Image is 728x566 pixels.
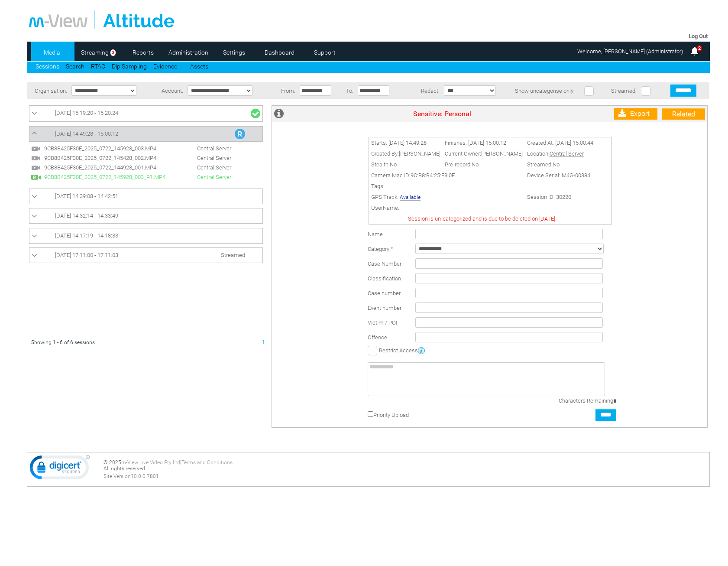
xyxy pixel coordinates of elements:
[259,46,301,59] a: Dashboard
[32,191,260,202] a: [DATE] 14:39:08 - 14:42:51
[373,412,409,418] label: Priority Upload
[662,108,705,120] a: Related
[577,48,683,55] span: Welcome, [PERSON_NAME] (Administrator)
[445,140,467,146] span: Finishes:
[504,397,616,404] div: Characters Remaining
[175,174,236,180] span: Central Server
[42,145,174,152] span: 9CB8B425F30E_2025_0722_145928_003.MP4
[614,108,657,120] a: Export
[66,63,84,70] a: Search
[689,33,708,39] a: Log Out
[112,63,147,70] a: Dip Sampling
[104,459,708,479] div: © 2025 | All rights reserved
[408,215,557,222] span: Session is un-categorized and is due to be deleted on [DATE].
[527,140,554,146] span: Created At:
[31,145,236,151] a: 9CB8B425F30E_2025_0722_145928_003.MP4 Central Server
[55,212,118,219] span: [DATE] 14:32:14 - 14:33:49
[689,46,700,56] img: bell25.png
[368,275,401,282] span: Classification
[55,252,118,258] span: [DATE] 17:11:00 - 17:11:03
[275,82,298,99] td: From:
[368,246,393,252] label: Category *
[91,63,105,70] a: RTAC
[32,108,260,119] a: [DATE] 15:19:20 - 15:20:24
[55,110,118,116] span: [DATE] 15:19:20 - 15:20:24
[181,459,233,465] a: Terms and Conditions
[527,194,555,200] span: Session ID:
[369,148,443,159] td: Created By:
[55,193,118,199] span: [DATE] 14:39:08 - 14:42:51
[153,63,177,70] a: Evidence
[235,129,245,139] img: R_Indication.svg
[527,172,560,179] span: Device Serial:
[77,46,113,59] a: Streaming
[368,231,383,237] label: Name
[515,88,575,94] span: Show uncategorise only:
[368,319,397,326] span: Victim / POI
[131,473,159,479] span: 10.0.0.7801
[122,46,164,59] a: Reports
[388,140,427,146] span: [DATE] 14:49:28
[562,172,590,179] span: M4G-00384
[371,140,387,146] span: Starts:
[468,140,506,146] span: [DATE] 15:00:12
[29,455,90,484] img: DigiCert Secured Site Seal
[262,339,265,345] span: 1
[304,46,346,59] a: Support
[190,63,208,70] a: Assets
[525,159,595,170] td: Streamed:
[525,148,595,159] td: Location:
[168,46,210,59] a: Administration
[31,46,73,59] a: Media
[400,194,421,201] a: Available
[368,260,403,267] span: Case Number:
[371,194,398,200] span: GPS Track:
[42,164,174,171] span: 9CB8B425F30E_2025_0722_144928_001.MP4
[553,161,560,168] span: No
[31,172,41,182] img: R_Complete.svg
[36,63,59,70] a: Sessions
[550,150,584,157] span: Central Server
[221,252,245,258] span: Streamed
[368,290,401,296] span: Case number
[31,164,236,170] a: 9CB8B425F30E_2025_0722_144928_001.MP4 Central Server
[369,170,525,181] td: Camera Mac ID:
[390,161,397,168] span: No
[31,153,41,163] img: video24.svg
[153,82,185,99] td: Account:
[32,231,260,241] a: [DATE] 14:17:19 - 14:18:33
[42,155,174,161] span: 9CB8B425F30E_2025_0722_145428_002.MP4
[399,82,442,99] td: Redact:
[368,305,401,311] span: Event number
[341,82,356,99] td: To:
[399,150,440,157] span: [PERSON_NAME]
[175,145,236,152] span: Central Server
[42,174,174,180] span: 9CB8B425F30E_2025_0722_145928_003_R1.MP4
[27,82,69,99] td: Organisation:
[411,172,455,179] span: 9C:B8:B4:25:F3:0E
[213,46,255,59] a: Settings
[121,459,180,465] a: m-View Live Video Pty Ltd
[371,183,385,189] span: Tags:
[31,339,95,345] span: Showing 1 - 6 of 6 sessions
[104,473,708,479] div: Site Version
[55,130,118,137] span: [DATE] 14:49:28 - 15:00:12
[481,150,523,157] span: [PERSON_NAME]
[55,232,118,239] span: [DATE] 14:17:19 - 14:18:33
[175,155,236,161] span: Central Server
[371,205,399,211] span: UserName:
[369,159,443,170] td: Stealth:
[697,45,702,52] span: 2
[32,129,260,139] a: [DATE] 14:49:28 - 15:00:12
[555,140,593,146] span: [DATE] 15:00:44
[31,163,41,172] img: video24.svg
[32,211,260,221] a: [DATE] 14:32:14 - 14:33:49
[294,106,590,122] td: Sensitive: Personal
[32,250,260,260] a: [DATE] 17:11:00 - 17:11:03
[31,154,236,161] a: 9CB8B425F30E_2025_0722_145428_002.MP4 Central Server
[611,88,637,94] span: Streamed:
[110,49,116,56] span: 3
[443,148,525,159] td: Current Owner:
[556,194,571,200] span: 30220
[368,334,387,341] span: Offence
